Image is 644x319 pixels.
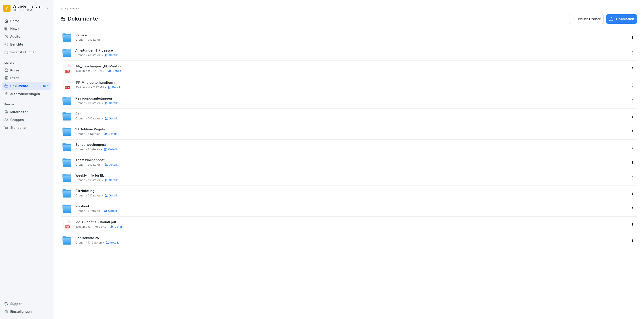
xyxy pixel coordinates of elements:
[75,102,85,105] span: Ordner
[2,59,51,66] p: Library
[62,236,627,245] a: Speisekarte 25Ordner13 DateienGeteilt
[2,66,51,74] a: Kurse
[578,17,601,21] span: Neuer Ordner
[2,82,51,90] div: Dokumente
[75,189,94,193] span: Blitzbriefing
[2,40,51,48] a: Berichte
[93,86,104,89] span: 2.42 MB
[61,7,80,11] a: Alle Dateien
[62,173,627,183] a: Weekly Info für BLOrdner0 DateienGeteilt
[2,82,51,90] a: DokumenteNew
[109,117,118,120] span: Geteilt
[76,86,90,89] span: Dokument
[13,9,45,12] p: [PERSON_NAME]
[88,38,101,41] span: 0 Dateien
[75,132,85,136] span: Ordner
[75,194,85,197] span: Ordner
[75,97,112,100] span: Reinigungsanleitungen
[88,163,101,166] span: 0 Dateien
[2,308,51,315] a: Einstellungen
[62,111,627,121] a: BarOrdner0 DateienGeteilt
[88,132,100,136] span: 5 Dateien
[616,17,634,21] span: Hochladen
[93,225,106,228] span: 170.38 KB
[75,54,85,57] span: Ordner
[76,69,90,73] span: Dokument
[2,48,51,56] div: Veranstaltungen
[75,241,85,244] span: Ordner
[2,116,51,124] a: Gruppen
[75,143,106,147] span: Sonderwochenpost
[62,204,627,214] a: PlaybookOrdner1 DateienGeteilt
[75,163,85,166] span: Ordner
[112,86,121,89] span: Geteilt
[2,74,51,82] a: Pfade
[76,65,627,68] span: PP_Flaschenpost_BL-Meeting
[62,33,627,42] a: ServiceOrdner0 Dateien
[93,69,104,73] span: 17.19 MB
[75,49,113,52] span: Anleitungen & Prozesse
[75,236,99,240] span: Speisekarte 25
[2,17,51,25] a: Home
[2,108,51,116] a: Mitarbeiter
[62,96,627,106] a: ReinigungsanleitungenOrdner0 DateienGeteilt
[569,14,604,24] button: Neuer Ordner
[108,148,117,151] span: Geteilt
[75,112,80,116] span: Bar
[75,117,85,120] span: Ordner
[75,148,85,151] span: Ordner
[68,16,98,22] span: Dokumente
[62,188,627,198] a: BlitzbriefingOrdner0 DateienGeteilt
[62,158,627,167] a: Team WochenpostOrdner0 DateienGeteilt
[88,54,101,57] span: 4 Dateien
[110,241,119,244] span: Geteilt
[109,163,118,166] span: Geteilt
[109,54,118,57] span: Geteilt
[115,225,123,228] span: Geteilt
[75,204,90,208] span: Playbook
[112,69,121,73] span: Geteilt
[2,90,51,98] a: Automatisierungen
[42,83,50,89] div: New
[76,220,627,224] span: do´s - dont´s - Bounti.pdf
[75,127,105,131] span: 10 Goldene Regeln
[88,148,100,151] span: 1 Dateien
[2,33,51,40] a: Audits
[2,101,51,108] p: People
[75,209,85,213] span: Ordner
[108,209,117,213] span: Geteilt
[88,179,101,182] span: 0 Dateien
[76,225,90,228] span: Dokument
[75,158,105,162] span: Team Wochenpost
[2,300,51,308] div: Support
[2,124,51,131] a: Standorte
[2,25,51,33] a: News
[13,5,45,8] p: Vertriebsinnendienst
[606,14,637,24] button: Hochladen
[62,48,627,58] a: Anleitungen & ProzesseOrdner4 DateienGeteilt
[109,102,118,105] span: Geteilt
[88,209,100,213] span: 1 Dateien
[109,132,117,136] span: Geteilt
[76,81,627,85] span: PP_Mitarbeiterhandbuch
[62,127,627,137] a: 10 Goldene RegelnOrdner5 DateienGeteilt
[88,117,101,120] span: 0 Dateien
[75,179,85,182] span: Ordner
[62,142,627,152] a: SonderwochenpostOrdner1 DateienGeteilt
[75,174,104,177] span: Weekly Info für BL
[75,33,87,37] span: Service
[88,241,102,244] span: 13 Dateien
[88,194,101,197] span: 0 Dateien
[109,194,118,197] span: Geteilt
[109,179,118,182] span: Geteilt
[88,102,101,105] span: 0 Dateien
